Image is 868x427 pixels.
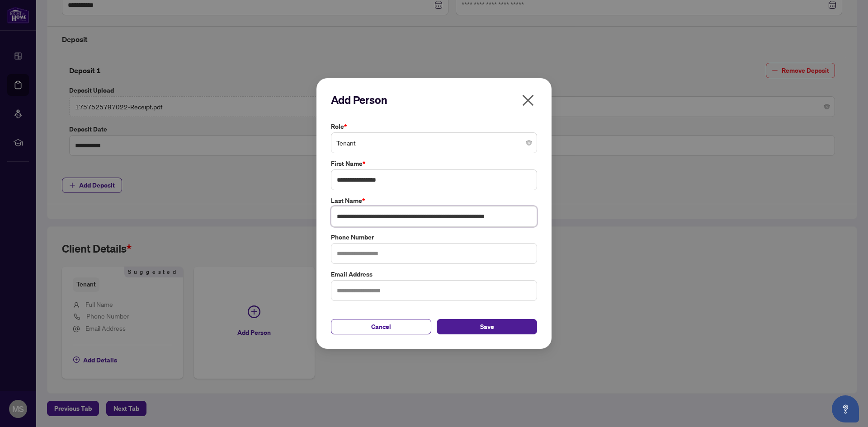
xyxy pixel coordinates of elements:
[480,319,494,334] span: Save
[331,93,537,107] h2: Add Person
[331,232,537,242] label: Phone Number
[336,134,532,151] span: Tenant
[331,319,431,334] button: Cancel
[331,196,537,206] label: Last Name
[832,395,859,422] button: Open asap
[371,319,391,334] span: Cancel
[331,269,537,279] label: Email Address
[437,319,537,334] button: Save
[331,122,537,131] label: Role
[521,93,535,108] span: close
[331,159,537,169] label: First Name
[526,140,532,145] span: close-circle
